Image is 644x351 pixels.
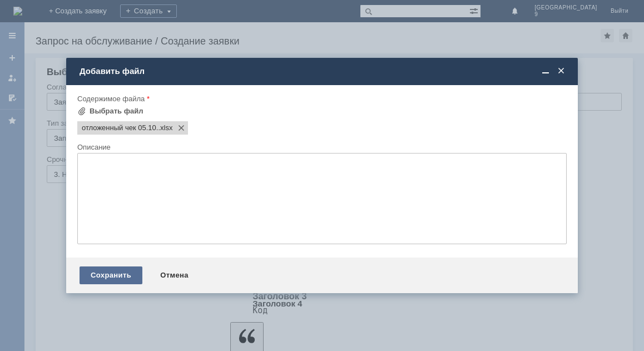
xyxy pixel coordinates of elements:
div: Добавить файл [80,66,567,76]
span: отложенный чек 05.10..xlsx [158,123,172,132]
div: Содержимое файла [77,95,564,102]
span: Свернуть (Ctrl + M) [540,66,551,76]
span: Закрыть [556,66,567,76]
div: Добрый вечер! Прошу удалить отложенный чек. [4,4,162,22]
div: Описание [77,144,564,151]
span: отложенный чек 05.10..xlsx [82,123,158,132]
div: Выбрать файл [90,107,143,116]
